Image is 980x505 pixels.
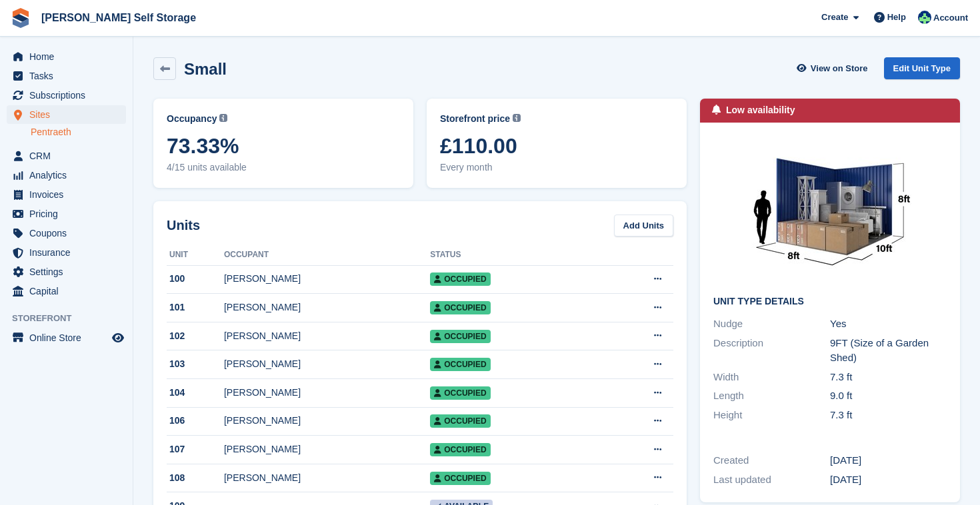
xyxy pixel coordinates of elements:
[933,11,968,25] span: Account
[830,336,947,366] div: 9FT (Size of a Garden Shed)
[167,442,224,456] div: 107
[224,272,430,286] div: [PERSON_NAME]
[224,357,430,371] div: [PERSON_NAME]
[224,442,430,456] div: [PERSON_NAME]
[29,243,109,262] span: Insurance
[219,114,227,122] img: icon-info-grey-7440780725fd019a000dd9b08b2336e03edf1995a4989e88bcd33f0948082b44.svg
[430,245,598,266] th: Status
[167,215,200,235] h2: Units
[513,114,521,122] img: icon-info-grey-7440780725fd019a000dd9b08b2336e03edf1995a4989e88bcd33f0948082b44.svg
[29,86,109,105] span: Subscriptions
[887,11,906,24] span: Help
[713,388,830,404] div: Length
[7,86,126,105] a: menu
[7,243,126,262] a: menu
[11,8,31,28] img: stora-icon-8386f47178a22dfd0bd8f6a31ec36ba5ce8667c1dd55bd0f319d3a0aa187defe.svg
[224,300,430,314] div: [PERSON_NAME]
[440,134,673,158] span: £110.00
[713,316,830,332] div: Nudge
[430,358,490,371] span: Occupied
[7,262,126,281] a: menu
[29,67,109,85] span: Tasks
[7,185,126,204] a: menu
[7,282,126,300] a: menu
[184,60,227,78] h2: Small
[430,414,490,428] span: Occupied
[440,161,673,175] span: Every month
[29,224,109,243] span: Coupons
[830,370,947,385] div: 7.3 ft
[7,67,126,85] a: menu
[430,272,490,286] span: Occupied
[167,471,224,485] div: 108
[7,328,126,347] a: menu
[830,316,947,332] div: Yes
[167,272,224,286] div: 100
[7,105,126,124] a: menu
[440,112,510,126] span: Storefront price
[224,329,430,343] div: [PERSON_NAME]
[884,57,960,79] a: Edit Unit Type
[31,126,126,139] a: Pentraeth
[713,472,830,488] div: Last updated
[830,472,947,488] div: [DATE]
[918,11,931,24] img: Dafydd Pritchard
[7,147,126,165] a: menu
[29,105,109,124] span: Sites
[12,312,133,325] span: Storefront
[224,471,430,485] div: [PERSON_NAME]
[7,205,126,223] a: menu
[430,386,490,400] span: Occupied
[167,112,217,126] span: Occupancy
[7,47,126,66] a: menu
[224,414,430,428] div: [PERSON_NAME]
[713,296,947,307] h2: Unit Type details
[713,408,830,423] div: Height
[110,330,126,346] a: Preview store
[167,161,400,175] span: 4/15 units available
[29,328,109,347] span: Online Store
[713,370,830,385] div: Width
[167,329,224,343] div: 102
[167,134,400,158] span: 73.33%
[29,205,109,223] span: Pricing
[7,224,126,243] a: menu
[726,103,795,117] div: Low availability
[830,408,947,423] div: 7.3 ft
[713,336,830,366] div: Description
[821,11,848,24] span: Create
[713,453,830,468] div: Created
[29,185,109,204] span: Invoices
[167,414,224,428] div: 106
[7,166,126,185] a: menu
[430,330,490,343] span: Occupied
[430,472,490,485] span: Occupied
[830,388,947,404] div: 9.0 ft
[36,7,201,29] a: [PERSON_NAME] Self Storage
[811,62,868,75] span: View on Store
[224,386,430,400] div: [PERSON_NAME]
[614,215,673,237] a: Add Units
[167,300,224,314] div: 101
[730,136,930,286] img: 10-ft-container.jpg
[29,262,109,281] span: Settings
[167,357,224,371] div: 103
[29,282,109,300] span: Capital
[167,245,224,266] th: Unit
[795,57,873,79] a: View on Store
[430,443,490,456] span: Occupied
[29,147,109,165] span: CRM
[29,47,109,66] span: Home
[430,301,490,314] span: Occupied
[224,245,430,266] th: Occupant
[29,166,109,185] span: Analytics
[167,386,224,400] div: 104
[830,453,947,468] div: [DATE]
